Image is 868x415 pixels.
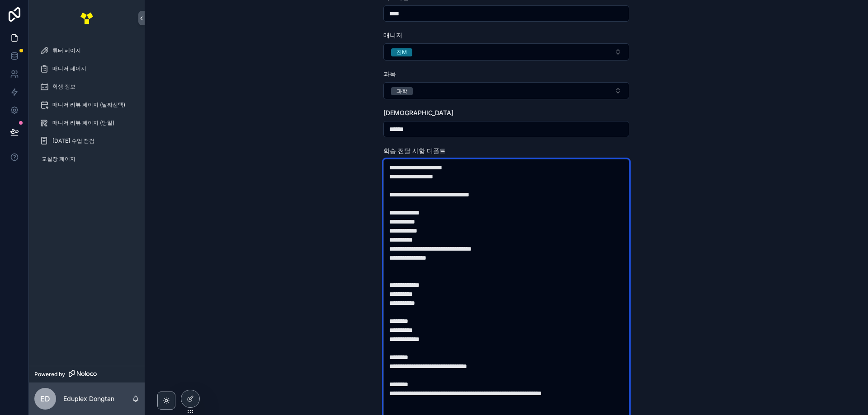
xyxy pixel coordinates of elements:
span: 매니저 리뷰 페이지 (당일) [52,119,114,126]
button: Select Button [383,82,629,99]
a: 튜터 페이지 [34,42,139,59]
a: 교실장 페이지 [34,151,139,167]
span: [DATE] 수업 점검 [52,137,94,145]
a: 매니저 페이지 [34,61,139,77]
div: 진M [396,48,407,56]
span: 과목 [383,70,396,78]
img: App logo [80,11,94,25]
span: [DEMOGRAPHIC_DATA] [383,109,453,117]
a: 매니저 리뷰 페이지 (날짜선택) [34,97,139,113]
span: 교실장 페이지 [42,155,75,163]
span: 학습 전달 사항 디폴트 [383,147,446,154]
span: 매니저 페이지 [52,65,86,72]
span: 튜터 페이지 [52,47,81,54]
a: Powered by [29,366,145,382]
span: Powered by [34,371,65,378]
span: ED [40,393,50,404]
span: 매니저 리뷰 페이지 (날짜선택) [52,101,125,108]
div: scrollable content [29,36,145,179]
span: 매니저 [383,31,402,39]
a: 매니저 리뷰 페이지 (당일) [34,115,139,131]
button: Select Button [383,43,629,61]
span: 학생 정보 [52,83,75,90]
div: 과학 [396,87,407,95]
a: 학생 정보 [34,79,139,95]
p: Eduplex Dongtan [63,394,114,403]
a: [DATE] 수업 점검 [34,133,139,149]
